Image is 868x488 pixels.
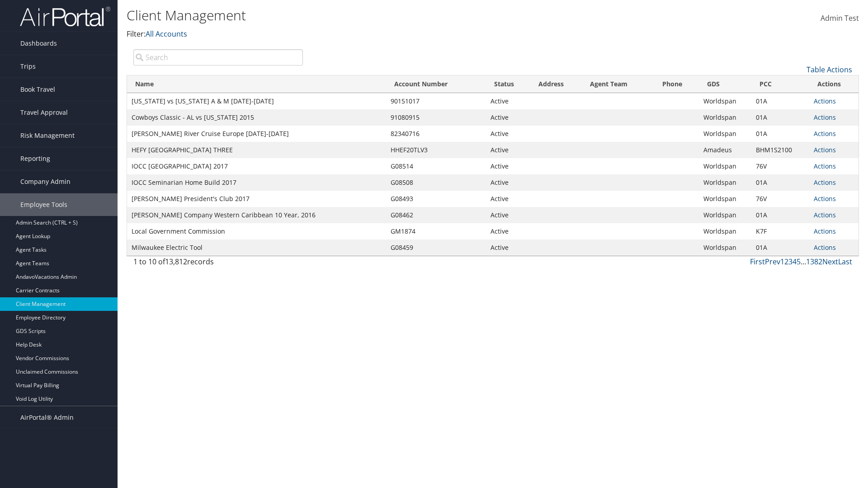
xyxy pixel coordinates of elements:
a: Last [838,257,852,267]
a: Actions [814,97,836,105]
td: Worldspan [699,93,751,109]
td: Active [486,109,531,126]
td: Active [486,223,531,239]
td: 90151017 [386,93,486,109]
td: Worldspan [699,174,751,191]
td: Worldspan [699,109,751,126]
td: Active [486,158,531,174]
a: Next [822,257,838,267]
td: HEFY [GEOGRAPHIC_DATA] THREE [127,142,386,158]
a: 1382 [806,257,822,267]
span: Book Travel [20,78,55,101]
img: airportal-logo.png [20,6,110,27]
a: Actions [814,113,836,122]
td: Local Government Commission [127,223,386,239]
th: PCC [751,75,809,93]
td: Active [486,142,531,158]
td: Active [486,191,531,207]
td: 76V [751,158,809,174]
td: 01A [751,239,809,256]
a: 5 [797,257,801,267]
th: Actions [809,75,859,93]
td: [PERSON_NAME] Company Western Caribbean 10 Year, 2016 [127,207,386,223]
td: IOCC Seminarian Home Build 2017 [127,174,386,191]
th: Status: activate to sort column ascending [486,75,531,93]
span: Reporting [20,147,50,170]
th: Agent Team [582,75,654,93]
span: Dashboards [20,32,57,55]
td: IOCC [GEOGRAPHIC_DATA] 2017 [127,158,386,174]
a: Actions [814,145,836,154]
span: Admin Test [821,13,859,23]
a: 2 [784,257,788,267]
a: Actions [814,178,836,187]
td: G08508 [386,174,486,191]
a: Table Actions [807,65,852,75]
th: Address [530,75,582,93]
span: 13,812 [165,257,187,267]
td: 82340716 [386,126,486,142]
td: Worldspan [699,223,751,239]
td: Worldspan [699,158,751,174]
a: Admin Test [821,5,859,33]
td: G08493 [386,191,486,207]
td: [PERSON_NAME] President's Club 2017 [127,191,386,207]
input: Search [133,49,303,66]
td: G08459 [386,239,486,256]
span: Risk Management [20,124,75,147]
span: AirPortal® Admin [20,406,74,429]
a: Actions [814,194,836,203]
td: 01A [751,174,809,191]
span: … [801,257,806,267]
td: BHM1S2100 [751,142,809,158]
div: 1 to 10 of records [133,256,303,272]
td: Milwaukee Electric Tool [127,239,386,256]
a: 3 [788,257,793,267]
p: Filter: [127,28,615,40]
td: K7F [751,223,809,239]
h1: Client Management [127,6,615,25]
a: 1 [780,257,784,267]
a: All Accounts [146,29,187,39]
td: G08514 [386,158,486,174]
td: 76V [751,191,809,207]
td: Worldspan [699,239,751,256]
td: Active [486,239,531,256]
td: 01A [751,126,809,142]
a: Actions [814,243,836,252]
td: Worldspan [699,126,751,142]
span: Trips [20,55,36,78]
td: HHEF20TLV3 [386,142,486,158]
td: Worldspan [699,207,751,223]
td: 01A [751,93,809,109]
td: [PERSON_NAME] River Cruise Europe [DATE]-[DATE] [127,126,386,142]
td: Cowboys Classic - AL vs [US_STATE] 2015 [127,109,386,126]
th: Phone [654,75,699,93]
td: Active [486,93,531,109]
td: 01A [751,207,809,223]
td: 01A [751,109,809,126]
a: Actions [814,129,836,138]
span: Travel Approval [20,101,68,124]
a: 4 [793,257,797,267]
a: Actions [814,227,836,235]
a: Prev [765,257,780,267]
a: First [750,257,765,267]
a: Actions [814,162,836,170]
th: Name: activate to sort column descending [127,75,386,93]
span: Company Admin [20,170,71,193]
a: Actions [814,211,836,219]
td: Active [486,207,531,223]
th: GDS [699,75,751,93]
th: Account Number: activate to sort column ascending [386,75,486,93]
td: [US_STATE] vs [US_STATE] A & M [DATE]-[DATE] [127,93,386,109]
td: Active [486,126,531,142]
span: Employee Tools [20,193,67,216]
td: 91080915 [386,109,486,126]
td: Active [486,174,531,191]
td: Amadeus [699,142,751,158]
td: GM1874 [386,223,486,239]
td: Worldspan [699,191,751,207]
td: G08462 [386,207,486,223]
